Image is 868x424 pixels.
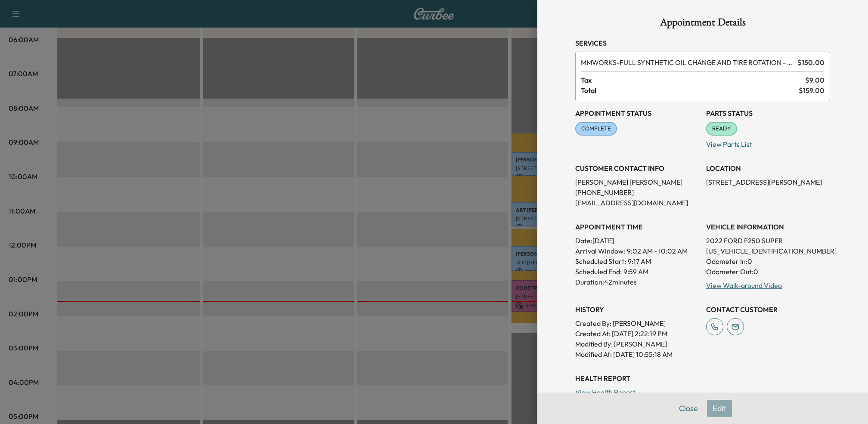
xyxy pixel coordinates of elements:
span: Total [581,85,799,96]
h3: Services [575,38,830,48]
span: FULL SYNTHETIC OIL CHANGE AND TIRE ROTATION - WORKS PACKAGE [581,57,794,68]
p: 9:17 AM [628,256,651,266]
h3: LOCATION [706,163,830,173]
a: View Walk-around Video [706,281,782,290]
h3: APPOINTMENT TIME [575,222,699,232]
p: [US_VEHICLE_IDENTIFICATION_NUMBER] [706,246,830,256]
p: [EMAIL_ADDRESS][DOMAIN_NAME] [575,198,699,208]
p: Scheduled End: [575,266,622,277]
span: Tax [581,75,805,85]
button: Close [673,400,704,417]
span: $ 159.00 [799,85,825,96]
p: View Parts List [706,136,830,149]
span: $ 150.00 [797,57,825,68]
p: [PERSON_NAME] [PERSON_NAME] [575,177,699,187]
p: 9:59 AM [623,266,648,277]
p: Modified At : [DATE] 10:55:18 AM [575,349,699,359]
h3: VEHICLE INFORMATION [706,222,830,232]
p: 2022 FORD F250 SUPER [706,235,830,246]
h3: CUSTOMER CONTACT INFO [575,163,699,173]
a: View Health Report [575,388,635,396]
span: 9:02 AM - 10:02 AM [627,246,688,256]
h3: History [575,304,699,315]
p: Duration: 42 minutes [575,277,699,287]
p: [STREET_ADDRESS][PERSON_NAME] [706,177,830,187]
h3: CONTACT CUSTOMER [706,304,830,315]
p: Date: [DATE] [575,235,699,246]
p: Created At : [DATE] 2:22:19 PM [575,328,699,339]
p: [PHONE_NUMBER] [575,187,699,198]
span: COMPLETE [576,124,616,133]
span: $ 9.00 [805,75,825,85]
p: Created By : [PERSON_NAME] [575,318,699,328]
h3: Appointment Status [575,108,699,118]
p: Odometer Out: 0 [706,266,830,277]
h1: Appointment Details [575,17,830,31]
p: Modified By : [PERSON_NAME] [575,339,699,349]
p: Scheduled Start: [575,256,626,266]
p: Arrival Window: [575,246,699,256]
h3: Parts Status [706,108,830,118]
p: Odometer In: 0 [706,256,830,266]
h3: Health Report [575,373,830,384]
span: READY [707,124,736,133]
